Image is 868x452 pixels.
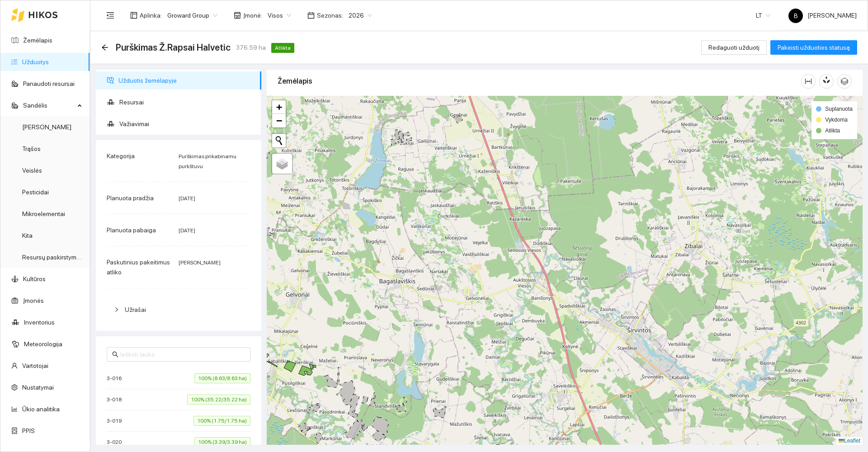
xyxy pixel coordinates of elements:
[107,374,126,383] span: 3-016
[22,58,49,66] a: Užduotys
[23,275,46,282] a: Kultūros
[24,319,55,326] a: Inventorius
[107,438,126,447] span: 3-020
[23,80,75,87] a: Panaudoti resursai
[22,232,33,239] a: Kita
[23,37,52,44] a: Žemėlapis
[118,71,254,89] span: Užduotis žemėlapyje
[22,405,60,413] a: Ūkio analitika
[272,100,286,114] a: Zoom in
[236,42,266,52] span: 376.59 ha
[22,188,49,196] a: Pesticidai
[140,10,162,20] span: Aplinka :
[194,373,250,383] span: 100% (8.63/8.63 ha)
[101,6,119,24] button: menu-fold
[114,307,119,312] span: right
[179,195,195,202] span: [DATE]
[107,299,250,320] div: Užrašai
[22,427,35,434] a: PPIS
[317,10,343,20] span: Sezonas :
[276,101,282,113] span: +
[272,134,286,147] button: Initiate a new search
[101,44,108,51] span: arrow-left
[107,194,154,202] span: Planuota pradžia
[234,12,241,19] span: shop
[119,115,254,133] span: Važiavimai
[276,115,282,126] span: −
[22,123,71,131] a: [PERSON_NAME]
[119,93,254,111] span: Resursai
[23,96,75,114] span: Sandėlis
[825,106,853,112] span: Suplanuota
[179,259,221,266] span: [PERSON_NAME]
[756,9,770,22] span: LT
[268,9,291,22] span: Visos
[794,9,798,23] span: B
[167,9,217,22] span: Groward Group
[194,437,250,447] span: 100% (3.39/3.39 ha)
[23,297,44,304] a: Įmonės
[120,349,245,359] input: Ieškoti lauko
[179,153,236,169] span: Purškimas prikabinamu purkštuvu
[708,42,759,52] span: Redaguoti užduotį
[770,40,857,55] button: Pakeisti užduoties statusą
[112,351,118,358] span: search
[701,44,767,51] a: Redaguoti užduotį
[278,68,801,94] div: Žemėlapis
[272,154,292,174] a: Layers
[801,74,816,89] button: column-width
[839,438,860,444] a: Leaflet
[107,152,135,160] span: Kategorija
[101,44,108,52] div: Atgal
[307,12,315,19] span: calendar
[22,145,41,152] a: Trąšos
[825,127,840,134] span: Atlikta
[271,43,294,53] span: Atlikta
[107,395,126,404] span: 3-018
[22,210,65,217] a: Mikroelementai
[125,306,146,313] span: Užrašai
[24,340,62,348] a: Meteorologija
[22,362,48,369] a: Vartotojai
[272,114,286,127] a: Zoom out
[193,416,250,426] span: 100% (1.75/1.75 ha)
[788,12,857,19] span: [PERSON_NAME]
[179,227,195,234] span: [DATE]
[825,117,848,123] span: Vykdoma
[22,384,54,391] a: Nustatymai
[107,259,170,276] span: Paskutinius pakeitimus atliko
[243,10,262,20] span: Įmonė :
[778,42,850,52] span: Pakeisti užduoties statusą
[802,78,815,85] span: column-width
[22,167,42,174] a: Veislės
[701,40,767,55] button: Redaguoti užduotį
[349,9,372,22] span: 2026
[107,226,156,234] span: Planuota pabaiga
[106,11,114,19] span: menu-fold
[187,395,250,405] span: 100% (35.22/35.22 ha)
[22,254,83,261] a: Resursų paskirstymas
[116,40,231,55] span: Purškimas Ž.Rapsai Halvetic
[130,12,137,19] span: layout
[107,416,126,425] span: 3-019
